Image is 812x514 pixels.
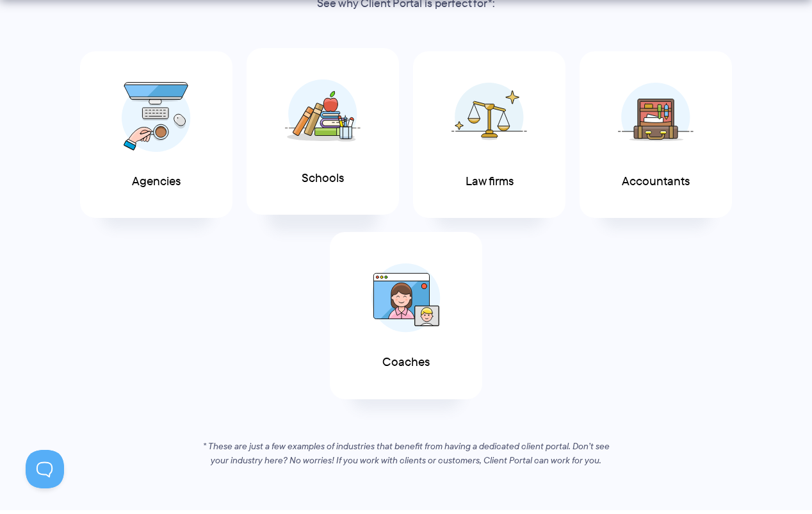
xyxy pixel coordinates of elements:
[302,172,344,185] span: Schools
[330,232,482,399] a: Coaches
[622,175,690,188] span: Accountants
[247,48,399,215] a: Schools
[580,51,732,219] a: Accountants
[413,51,565,219] a: Law firms
[26,450,64,488] iframe: Toggle Customer Support
[382,356,430,369] span: Coaches
[132,175,181,188] span: Agencies
[466,175,514,188] span: Law firms
[203,440,610,467] em: * These are just a few examples of industries that benefit from having a dedicated client portal....
[80,51,232,219] a: Agencies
